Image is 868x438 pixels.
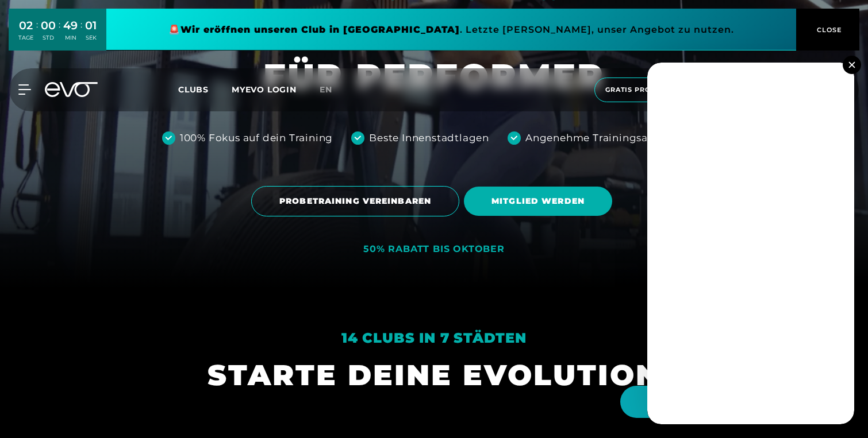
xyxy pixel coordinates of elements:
div: : [59,18,60,49]
button: CLOSE [796,9,859,51]
span: Gratis Probetraining [605,85,697,95]
span: en [320,84,332,95]
div: SEK [85,34,97,42]
a: Gratis Probetraining [591,77,712,102]
span: Clubs [178,84,209,95]
span: PROBETRAINING VEREINBAREN [279,195,431,207]
div: 100% Fokus auf dein Training [180,131,333,146]
button: Hallo Athlet! Was möchtest du tun? [620,386,845,418]
span: CLOSE [814,25,842,35]
div: TAGE [18,34,33,42]
div: STD [41,34,56,42]
div: Angenehme Trainingsatmosphäre [525,131,706,146]
span: MITGLIED WERDEN [491,195,585,207]
div: Beste Innenstadtlagen [369,131,489,146]
div: 01 [85,17,97,34]
div: 02 [18,17,33,34]
a: en [320,83,346,96]
div: : [80,18,82,49]
a: Clubs [178,84,232,95]
a: MYEVO LOGIN [232,84,297,95]
a: PROBETRAINING VEREINBAREN [251,177,464,225]
div: 49 [63,17,78,34]
a: MITGLIED WERDEN [464,178,617,224]
div: MIN [63,34,78,42]
div: 50% RABATT BIS OKTOBER [363,243,505,255]
div: 00 [41,17,56,34]
h1: STARTE DEINE EVOLUTION [208,356,660,394]
img: close.svg [848,61,855,68]
div: : [36,18,38,49]
em: 14 Clubs in 7 Städten [341,330,527,346]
